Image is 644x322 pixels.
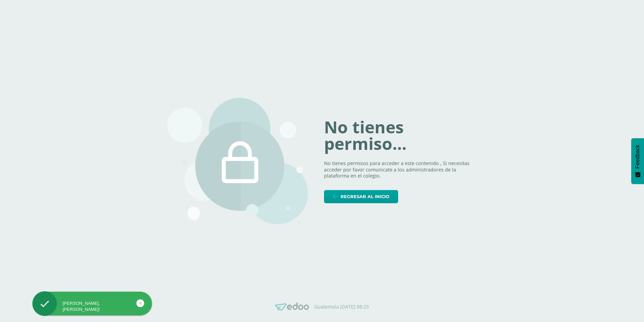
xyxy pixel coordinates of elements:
[631,138,644,184] button: Feedback - Mostrar encuesta
[324,160,477,179] p: No tienes permisos para acceder a este contenido , Si necesitas acceder por favor comunicate a lo...
[32,300,152,313] div: [PERSON_NAME], [PERSON_NAME]!
[635,145,641,168] span: Feedback
[314,304,369,310] p: Guatemala [DATE] 08:23
[324,190,398,203] a: Regresar al inicio
[341,190,389,203] span: Regresar al inicio
[275,302,309,311] img: Edoo
[167,98,308,224] img: 403.png
[324,119,477,152] h1: No tienes permiso...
